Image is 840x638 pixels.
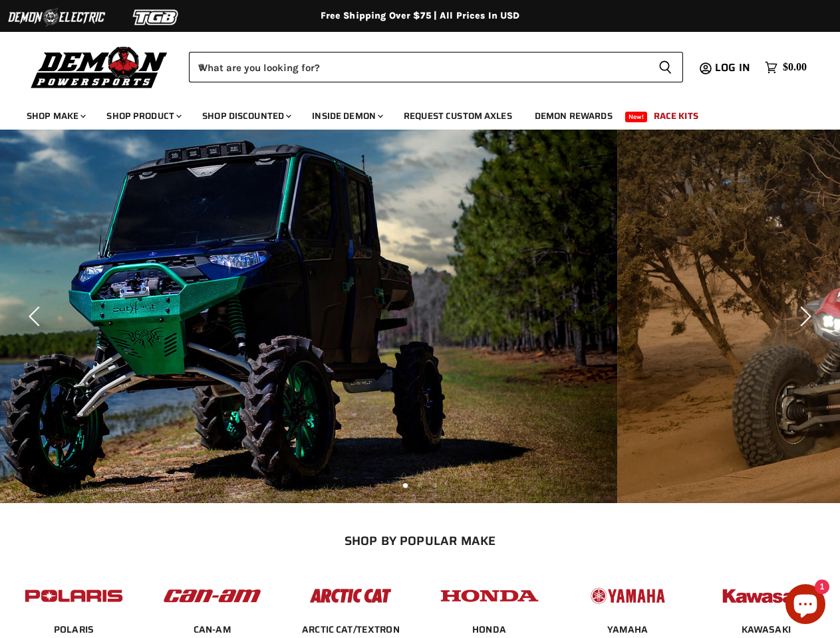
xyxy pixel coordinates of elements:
button: Previous [23,303,50,330]
span: New! [625,112,648,122]
span: HONDA [472,623,506,637]
img: POPULAR_MAKE_logo_6_76e8c46f-2d1e-4ecc-b320-194822857d41.jpg [714,576,818,616]
a: Request Custom Axles [394,102,522,130]
img: POPULAR_MAKE_logo_2_dba48cf1-af45-46d4-8f73-953a0f002620.jpg [22,576,126,616]
button: Next [790,303,817,330]
a: Shop Discounted [192,102,299,130]
input: When autocomplete results are available use up and down arrows to review and enter to select [189,52,648,82]
li: Page dot 3 [432,483,437,488]
span: Log in [715,59,750,76]
a: Inside Demon [302,102,391,130]
a: KAWASAKI [742,623,791,635]
img: TGB Logo 2 [106,5,206,30]
ul: Main menu [17,97,803,130]
img: POPULAR_MAKE_logo_4_4923a504-4bac-4306-a1be-165a52280178.jpg [438,576,541,616]
li: Page dot 2 [418,483,422,488]
a: ARCTIC CAT/TEXTRON [302,623,400,635]
span: POLARIS [54,623,94,637]
a: HONDA [472,623,506,635]
a: Shop Make [17,102,94,130]
h2: SHOP BY POPULAR MAKE [17,534,824,548]
form: Product [189,52,683,82]
span: CAN-AM [194,623,231,637]
img: Demon Electric Logo 2 [7,5,106,30]
span: $0.00 [783,61,807,74]
span: YAMAHA [607,623,648,637]
a: Shop Product [96,102,190,130]
span: KAWASAKI [742,623,791,637]
a: Demon Rewards [525,102,623,130]
img: POPULAR_MAKE_logo_3_027535af-6171-4c5e-a9bc-f0eccd05c5d6.jpg [299,576,402,616]
li: Page dot 1 [403,483,408,488]
span: ARCTIC CAT/TEXTRON [302,623,400,637]
img: POPULAR_MAKE_logo_5_20258e7f-293c-4aac-afa8-159eaa299126.jpg [576,576,680,616]
a: Race Kits [644,102,708,130]
a: CAN-AM [194,623,231,635]
a: Log in [709,62,758,74]
img: Demon Powersports [27,43,172,90]
inbox-online-store-chat: Shopify online store chat [781,584,829,627]
a: YAMAHA [607,623,648,635]
a: POLARIS [54,623,94,635]
button: Search [648,52,683,82]
a: $0.00 [758,58,813,77]
img: POPULAR_MAKE_logo_1_adc20308-ab24-48c4-9fac-e3c1a623d575.jpg [160,576,264,616]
